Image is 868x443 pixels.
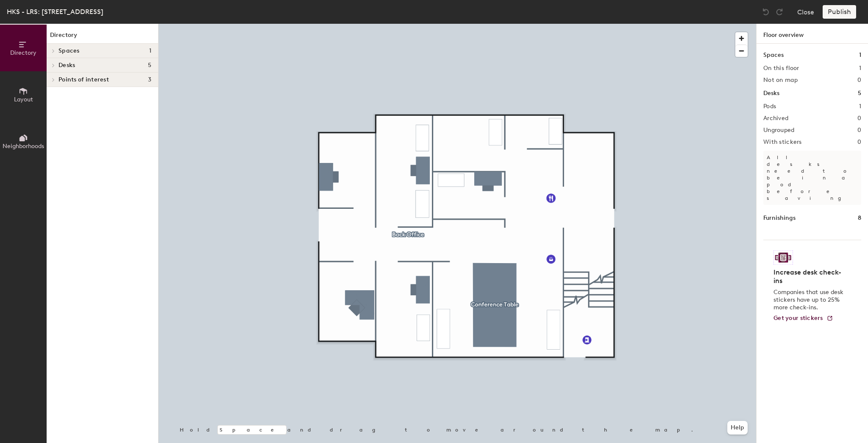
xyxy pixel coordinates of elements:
[763,127,795,134] h2: Ungrouped
[763,139,802,146] h2: With stickers
[773,250,793,265] img: Sticker logo
[763,151,861,205] p: All desks need to be in a pod before saving
[47,31,158,44] h1: Directory
[858,89,861,98] h1: 5
[773,268,846,285] h4: Increase desk check-ins
[773,315,833,322] a: Get your stickers
[727,421,748,435] button: Help
[757,24,868,44] h1: Floor overview
[763,65,799,72] h2: On this floor
[148,62,151,69] span: 5
[857,115,861,122] h2: 0
[58,76,109,83] span: Points of interest
[10,49,36,56] span: Directory
[763,115,788,122] h2: Archived
[857,139,861,146] h2: 0
[859,65,861,72] h2: 1
[773,314,823,322] span: Get your stickers
[773,289,846,311] p: Companies that use desk stickers have up to 25% more check-ins.
[857,127,861,134] h2: 0
[763,50,784,60] h1: Spaces
[859,103,861,110] h2: 1
[763,103,776,110] h2: Pods
[14,96,33,103] span: Layout
[3,143,44,150] span: Neighborhoods
[762,8,770,16] img: Undo
[857,77,861,84] h2: 0
[763,213,796,223] h1: Furnishings
[7,6,103,17] div: HKS - LRS: [STREET_ADDRESS]
[858,213,861,223] h1: 8
[859,50,861,60] h1: 1
[58,48,80,54] span: Spaces
[775,8,784,16] img: Redo
[149,48,151,54] span: 1
[148,76,151,83] span: 3
[763,77,798,84] h2: Not on map
[797,5,814,19] button: Close
[763,89,779,98] h1: Desks
[58,62,75,69] span: Desks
